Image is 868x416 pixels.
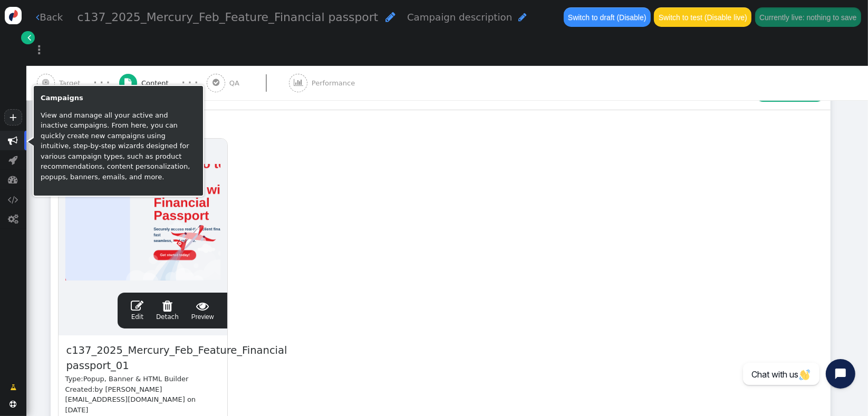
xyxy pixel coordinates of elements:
[191,299,214,322] a: Preview
[407,12,512,23] span: Campaign description
[59,78,84,89] span: Target
[8,175,18,185] span: 
[83,375,189,383] span: Popup, Banner & HTML Builder
[36,10,63,24] a: Back
[131,299,143,312] span: 
[654,7,751,26] button: Switch to test (Disable live)
[42,79,49,86] span: 
[385,11,396,23] span: 
[229,78,244,89] span: QA
[65,385,196,414] span: by [PERSON_NAME][EMAIL_ADDRESS][DOMAIN_NAME] on [DATE]
[10,401,17,408] span: 
[8,195,18,205] span: 
[26,34,52,65] a: ⋮
[65,384,220,415] div: Created:
[213,79,219,86] span: 
[124,79,131,86] span: 
[4,109,22,125] a: +
[181,76,198,90] div: · · ·
[41,110,196,182] p: View and manage all your active and inactive campaigns. From here, you can quickly create new cam...
[10,382,16,393] span: 
[131,299,143,322] a: Edit
[65,342,288,374] span: c137_2025_Mercury_Feb_Feature_Financial passport_01
[36,12,40,22] span: 
[8,136,18,146] span: 
[156,299,179,312] span: 
[93,76,110,90] div: · · ·
[141,78,173,89] span: Content
[8,214,18,224] span: 
[78,11,379,24] span: c137_2025_Mercury_Feb_Feature_Financial passport
[312,78,359,89] span: Performance
[294,79,303,86] span: 
[41,94,83,102] b: Campaigns
[27,32,31,43] span: 
[5,7,22,24] img: logo-icon.svg
[21,31,34,44] a: 
[156,299,179,322] a: Detach
[755,7,861,26] button: Currently live: nothing to save
[119,66,207,101] a:  Content · · ·
[3,379,23,396] a: 
[191,299,214,312] span: 
[156,299,179,321] span: Detach
[289,66,377,101] a:  Performance
[65,374,220,384] div: Type:
[37,66,119,101] a:  Target · · ·
[191,299,214,322] span: Preview
[564,7,651,26] button: Switch to draft (Disable)
[9,155,18,165] span: 
[518,12,527,22] span: 
[207,66,289,101] a:  QA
